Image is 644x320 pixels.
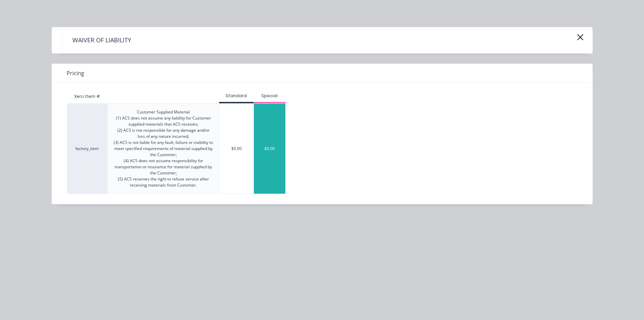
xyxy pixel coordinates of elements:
[67,103,108,194] div: factory_item
[219,104,254,194] div: $0.00
[113,109,214,188] div: Customer Supplied Material (1) ACS does not assume any liability for Customer supplied materials ...
[67,69,84,77] span: Pricing
[254,93,286,99] div: Special
[67,90,108,103] div: Xero Item #
[62,34,141,47] h4: WAIVER OF LIABILITY
[219,93,254,99] div: Standard
[254,104,286,194] div: $0.00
